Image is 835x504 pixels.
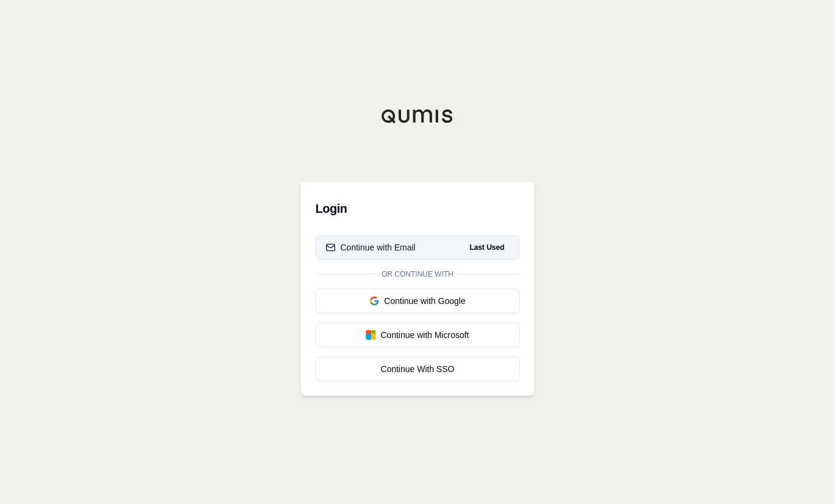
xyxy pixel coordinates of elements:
[326,329,509,341] div: Continue with Microsoft
[315,196,520,221] h3: Login
[326,241,416,254] div: Continue with Email
[381,109,454,123] img: Qumis
[326,363,509,375] div: Continue With SSO
[315,289,520,313] button: Continue with Google
[315,323,520,347] button: Continue with Microsoft
[315,235,520,260] button: Continue with EmailLast Used
[377,269,458,279] span: Or continue with
[326,295,509,307] div: Continue with Google
[315,357,520,381] a: Continue With SSO
[465,240,509,255] span: Last Used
